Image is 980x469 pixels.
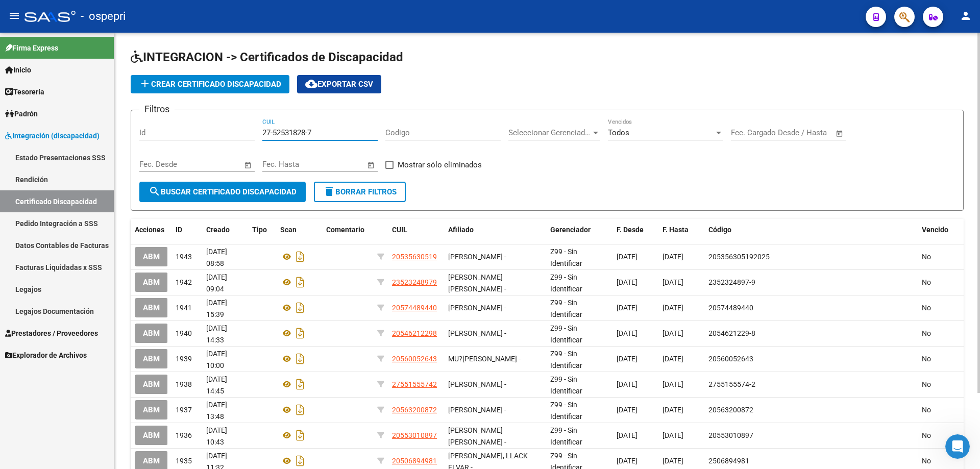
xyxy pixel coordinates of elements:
datatable-header-cell: Comentario [322,219,373,241]
span: 2755155574-2 [708,380,755,388]
span: [PERSON_NAME] - [448,380,506,388]
span: 20563200872 [708,406,753,414]
span: ABM [143,355,160,364]
span: [DATE] [617,380,638,388]
datatable-header-cell: F. Hasta [658,219,704,241]
datatable-header-cell: CUIL [388,219,444,241]
span: F. Desde [617,226,644,234]
span: Z99 - Sin Identificar [550,350,582,369]
button: Exportar CSV [297,75,381,93]
span: 1942 [176,278,192,286]
span: Inicio [5,64,31,76]
datatable-header-cell: ID [171,219,202,241]
span: [DATE] [663,406,683,414]
span: ABM [143,329,160,338]
span: Vencido [922,226,948,234]
span: 20563200872 [392,406,437,414]
input: Fecha inicio [262,160,304,169]
iframe: Intercom live chat [945,434,970,459]
span: Z99 - Sin Identificar [550,273,582,293]
span: [DATE] [663,304,683,312]
button: ABM [135,375,168,393]
span: Prestadores / Proveedores [5,328,98,339]
span: Comentario [326,226,364,234]
span: Gerenciador [550,226,591,234]
input: Fecha inicio [731,128,772,137]
span: [DATE] [617,355,638,363]
button: Borrar Filtros [314,182,406,202]
span: [DATE] 08:58 [206,248,227,267]
button: ABM [135,247,168,266]
span: 1935 [176,457,192,465]
span: No [922,406,931,414]
span: Borrar Filtros [323,187,397,196]
span: Z99 - Sin Identificar [550,324,582,344]
span: 20560052643 [708,355,753,363]
span: [DATE] [663,278,683,286]
span: 20535630519 [392,253,437,261]
input: Fecha inicio [139,160,181,169]
span: Buscar Certificado Discapacidad [149,187,297,196]
span: [DATE] [617,253,638,261]
datatable-header-cell: Tipo [248,219,276,241]
datatable-header-cell: Creado [202,219,248,241]
button: ABM [135,400,168,419]
span: MU?[PERSON_NAME] - [448,355,521,363]
span: - ospepri [81,5,126,28]
span: [DATE] [617,329,638,337]
button: ABM [135,324,168,342]
span: No [922,380,931,388]
datatable-header-cell: Afiliado [444,219,546,241]
span: 20574489440 [392,304,437,312]
span: [DATE] [663,431,683,439]
span: [DATE] [663,355,683,363]
span: 1940 [176,329,192,337]
span: Crear Certificado Discapacidad [139,80,281,89]
span: 1943 [176,253,192,261]
span: Z99 - Sin Identificar [550,248,582,267]
span: Acciones [135,226,164,234]
i: Descargar documento [293,300,307,316]
button: ABM [135,426,168,445]
span: 20553010897 [708,431,753,439]
span: [DATE] 13:48 [206,401,227,421]
span: Z99 - Sin Identificar [550,401,582,421]
span: [PERSON_NAME] - [448,329,506,337]
span: 2054621229-8 [708,329,755,337]
span: Scan [280,226,297,234]
span: F. Hasta [663,226,689,234]
span: INTEGRACION -> Certificados de Discapacidad [131,50,403,64]
span: [DATE] [617,304,638,312]
button: Open calendar [834,128,846,139]
span: [DATE] [663,329,683,337]
datatable-header-cell: Código [704,219,918,241]
span: 20546212298 [392,329,437,337]
span: [PERSON_NAME] - [448,304,506,312]
span: Creado [206,226,230,234]
input: Fecha fin [781,128,831,137]
button: ABM [135,273,168,291]
span: Exportar CSV [305,80,373,89]
span: ABM [143,380,160,389]
span: CUIL [392,226,407,234]
datatable-header-cell: Scan [276,219,322,241]
span: ABM [143,431,160,440]
span: [PERSON_NAME] - [448,253,506,261]
span: ABM [143,278,160,287]
span: 1938 [176,380,192,388]
datatable-header-cell: Gerenciador [546,219,612,241]
button: Open calendar [242,159,254,171]
i: Descargar documento [293,249,307,265]
span: [DATE] [663,253,683,261]
span: 20553010897 [392,431,437,439]
span: No [922,329,931,337]
span: ID [176,226,182,234]
span: No [922,431,931,439]
span: Tipo [252,226,267,234]
i: Descargar documento [293,376,307,392]
span: 23523248979 [392,278,437,286]
mat-icon: menu [8,10,20,22]
span: No [922,278,931,286]
span: [DATE] 10:00 [206,350,227,369]
i: Descargar documento [293,351,307,367]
